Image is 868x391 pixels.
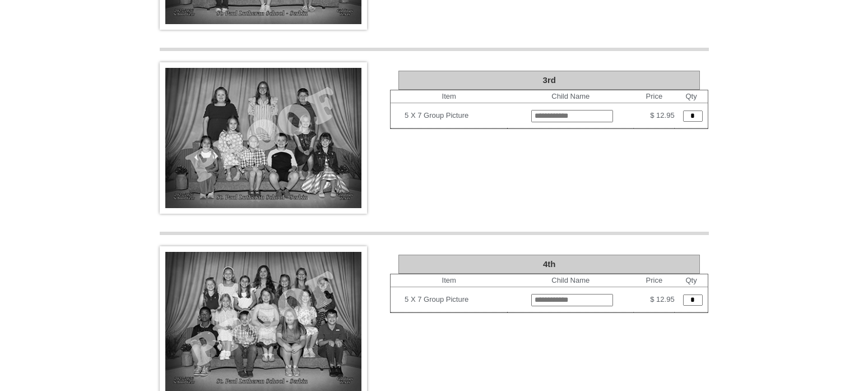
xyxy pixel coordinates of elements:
[675,274,708,287] th: Qty
[398,255,700,274] div: 4th
[634,274,674,287] th: Price
[405,107,507,125] td: 5 X 7 Group Picture
[391,90,507,103] th: Item
[507,90,634,103] th: Child Name
[634,287,674,312] td: $ 12.95
[398,71,700,90] div: 3rd
[634,90,674,103] th: Price
[675,90,708,103] th: Qty
[391,274,507,287] th: Item
[507,274,634,287] th: Child Name
[160,62,367,214] img: 3rd
[634,103,674,128] td: $ 12.95
[405,291,507,309] td: 5 X 7 Group Picture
